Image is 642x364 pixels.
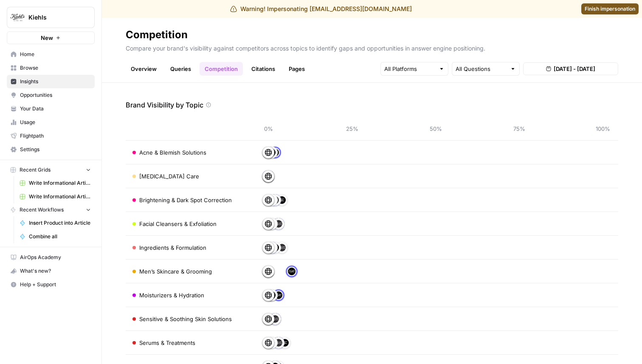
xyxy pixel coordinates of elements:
a: AirOps Academy [7,251,95,264]
span: Acne & Blemish Solutions [139,148,206,157]
a: Finish impersonation [581,3,639,14]
div: Competition [126,28,188,42]
span: 25% [344,124,360,133]
button: Help + Support [7,278,95,291]
span: Men’s Skincare & Grooming [139,267,212,276]
span: [MEDICAL_DATA] Care [139,172,199,181]
button: [DATE] - [DATE] [523,62,618,75]
span: Kiehls [28,13,80,22]
span: Opportunities [20,91,91,99]
span: 100% [594,124,611,133]
img: iisr3r85ipsscpr0e1mzx15femyf [278,244,286,251]
span: Recent Grids [20,166,51,174]
img: lbzhdkgn1ruc4m4z5mjfsqir60oh [275,291,282,299]
span: Home [20,51,91,58]
img: lbzhdkgn1ruc4m4z5mjfsqir60oh [288,268,296,275]
span: Recent Workflows [20,206,64,214]
a: Browse [7,61,95,75]
a: Overview [126,62,162,76]
a: Combine all [16,230,95,243]
a: Home [7,48,95,61]
span: Ingredients & Formulation [139,243,206,252]
a: Write Informational Article [16,190,95,203]
span: Your Data [20,105,91,113]
span: Usage [20,119,91,126]
a: Your Data [7,102,95,116]
p: Compare your brand's visibility against competitors across topics to identify gaps and opportunit... [126,42,618,53]
div: Warning! Impersonating [EMAIL_ADDRESS][DOMAIN_NAME] [230,5,412,13]
a: Insert Product into Article [16,216,95,230]
button: Recent Grids [7,164,95,176]
span: AirOps Academy [20,254,91,261]
button: New [7,31,95,44]
span: [DATE] - [DATE] [554,65,595,73]
button: Recent Workflows [7,203,95,216]
button: Workspace: Kiehls [7,7,95,28]
a: Insights [7,75,95,88]
span: Combine all [29,233,91,240]
button: What's new? [7,264,95,278]
span: Serums & Treatments [139,339,195,347]
a: Citations [246,62,280,76]
a: Flightpath [7,129,95,143]
span: Write Informational Article [29,193,91,200]
span: 0% [260,124,277,133]
div: What's new? [7,265,94,277]
img: 1t0k3rxub7xjuwm09mezwmq6ezdv [281,339,289,347]
span: Insights [20,78,91,85]
img: iisr3r85ipsscpr0e1mzx15femyf [275,339,282,347]
span: Help + Support [20,281,91,288]
span: Finish impersonation [585,5,635,13]
img: Kiehls Logo [10,10,25,25]
span: Browse [20,64,91,72]
a: Pages [284,62,310,76]
img: iisr3r85ipsscpr0e1mzx15femyf [271,315,279,323]
span: Moisturizers & Hydration [139,291,204,299]
input: All Questions [456,65,507,73]
span: Facial Cleansers & Exfoliation [139,220,217,228]
a: Write Informational Article [16,176,95,190]
span: 50% [427,124,444,133]
span: Brightening & Dark Spot Correction [139,196,232,204]
span: 75% [511,124,528,133]
a: Competition [200,62,243,76]
span: New [41,34,53,42]
span: Settings [20,146,91,153]
span: Flightpath [20,132,91,140]
p: Brand Visibility by Topic [126,100,203,110]
a: Usage [7,116,95,129]
img: 1t0k3rxub7xjuwm09mezwmq6ezdv [278,196,286,204]
a: Queries [165,62,196,76]
img: iisr3r85ipsscpr0e1mzx15femyf [275,220,282,228]
span: Sensitive & Soothing Skin Solutions [139,315,232,323]
a: Opportunities [7,88,95,102]
span: Write Informational Article [29,179,91,187]
input: All Platforms [384,65,435,73]
span: Insert Product into Article [29,219,91,227]
a: Settings [7,143,95,156]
